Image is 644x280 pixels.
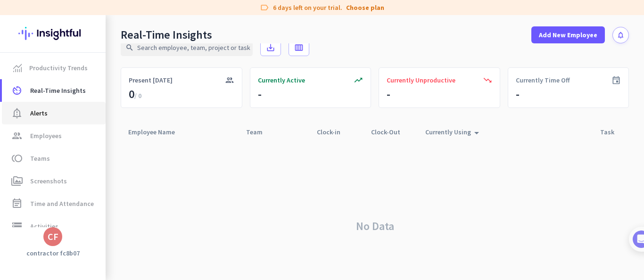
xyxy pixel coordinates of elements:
span: Alerts [30,107,48,119]
div: Team [246,125,274,139]
a: groupEmployees [2,124,106,147]
i: save_alt [266,43,275,52]
div: CF [48,232,58,241]
i: group [11,130,23,141]
i: perm_media [11,175,23,187]
a: storageActivities [2,215,106,238]
i: calendar_view_week [294,43,304,52]
span: Employees [30,130,62,141]
i: arrow_drop_up [471,127,482,139]
span: Productivity Trends [29,62,88,74]
div: - [516,87,520,102]
div: Real-Time Insights [121,28,212,42]
a: perm_mediaScreenshots [2,170,106,192]
i: notification_important [11,107,23,119]
span: Time and Attendance [30,198,94,209]
img: Insightful logo [18,15,87,52]
i: av_timer [11,85,23,96]
span: Currently Active [258,75,305,85]
i: event_note [11,198,23,209]
img: menu-item [13,64,22,72]
a: event_noteTime and Attendance [2,192,106,215]
a: tollTeams [2,147,106,170]
a: Choose plan [346,3,384,12]
div: Currently Using [425,125,482,139]
i: toll [11,153,23,164]
span: Add New Employee [539,30,597,40]
button: Add New Employee [531,26,605,43]
div: Employee Name [128,125,186,139]
div: Clock-in [317,125,352,139]
i: label [260,3,269,12]
span: Teams [30,153,50,164]
div: - [387,87,390,102]
i: event [611,75,621,85]
div: 0 [129,87,141,102]
div: Task [600,125,626,139]
span: Currently Unproductive [387,75,455,85]
button: save_alt [260,39,281,56]
i: trending_up [354,75,363,85]
span: Activities [30,221,58,232]
i: search [125,43,134,52]
i: storage [11,221,23,232]
span: / 0 [134,91,141,100]
i: trending_down [483,75,492,85]
button: calendar_view_week [289,39,309,56]
a: av_timerReal-Time Insights [2,79,106,102]
i: notifications [617,31,625,39]
span: Screenshots [30,175,67,187]
button: notifications [612,27,629,43]
span: Real-Time Insights [30,85,86,96]
a: notification_importantAlerts [2,102,106,124]
a: menu-itemProductivity Trends [2,57,106,79]
i: group [225,75,234,85]
div: Clock-Out [371,125,412,139]
span: Present [DATE] [129,75,173,85]
span: Currently Time Off [516,75,570,85]
div: - [258,87,262,102]
input: Search employee, team, project or task [121,39,253,56]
